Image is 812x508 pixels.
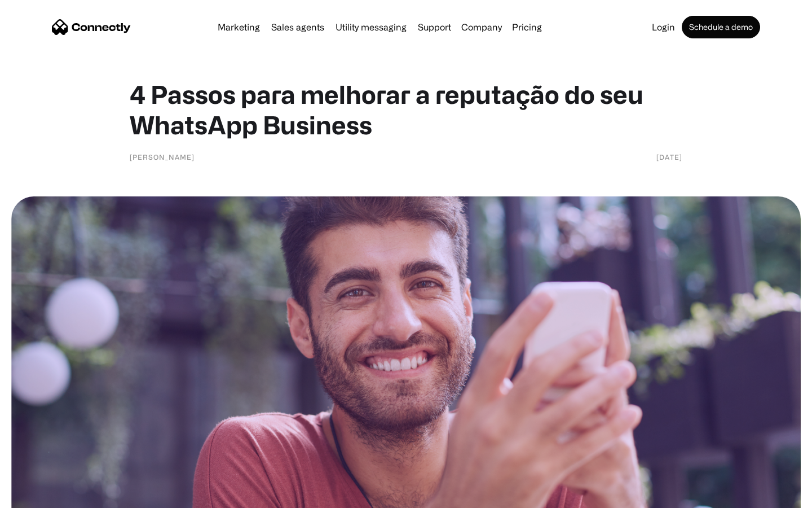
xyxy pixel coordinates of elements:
[213,23,264,32] a: Marketing
[507,23,546,32] a: Pricing
[461,19,502,35] div: Company
[331,23,411,32] a: Utility messaging
[130,151,195,163] div: [PERSON_NAME]
[647,23,679,32] a: Login
[682,16,760,38] a: Schedule a demo
[656,151,682,163] div: [DATE]
[130,79,682,140] h1: 4 Passos para melhorar a reputação do seu WhatsApp Business
[11,488,68,504] aside: Language selected: English
[267,23,329,32] a: Sales agents
[413,23,456,32] a: Support
[23,488,68,504] ul: Language list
